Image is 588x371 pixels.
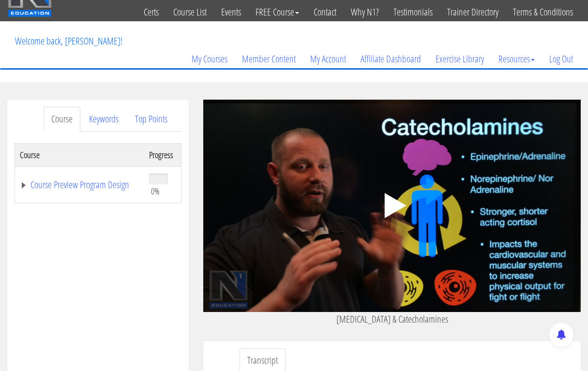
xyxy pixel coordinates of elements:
[144,143,181,166] th: Progress
[15,143,144,166] th: Course
[81,107,126,132] a: Keywords
[491,36,542,82] a: Resources
[151,186,160,196] span: 0%
[303,36,353,82] a: My Account
[428,36,491,82] a: Exercise Library
[8,22,130,60] p: Welcome back, [PERSON_NAME]!
[235,36,303,82] a: Member Content
[353,36,428,82] a: Affiliate Dashboard
[127,107,175,132] a: Top Points
[542,36,580,82] a: Log Out
[20,180,139,190] a: Course Preview Program Design
[184,36,235,82] a: My Courses
[203,312,581,326] p: [MEDICAL_DATA] & Catecholamines
[44,107,80,132] a: Course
